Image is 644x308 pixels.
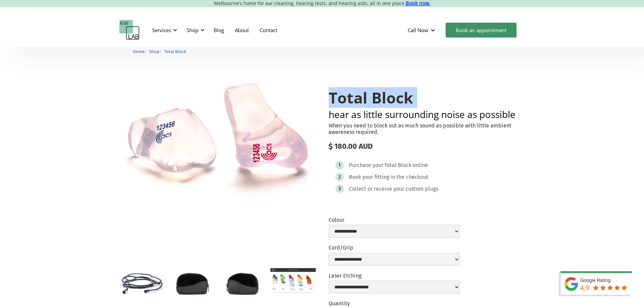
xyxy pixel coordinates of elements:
a: open lightbox [170,268,215,298]
div: Services [148,20,179,40]
h2: hear as little surrounding noise as possible [329,110,525,119]
a: Book an appointment [446,23,517,38]
div: Call Now [402,20,442,40]
div: Total Block [384,162,411,169]
a: open lightbox [119,76,316,206]
div: Shop [183,20,207,40]
div: 3 [338,186,341,191]
div: Shop [187,27,198,33]
a: Total Block [164,48,186,54]
div: Services [152,27,171,33]
a: About [230,20,254,40]
label: Colour [329,217,460,223]
div: 1 [338,163,340,168]
label: Laser Etching [329,273,460,279]
div: Book your fitting in the checkout [349,174,428,181]
a: open lightbox [220,268,265,298]
div: Purchase your [349,162,383,169]
a: Blog [208,20,230,40]
span: Shop [149,49,160,54]
label: Cord/Grip [329,244,460,251]
div: online [412,162,428,169]
div: Collect or receive your custom plugs [349,186,438,192]
a: Home [133,48,145,54]
a: Contact [254,20,283,40]
li: 〉 [149,48,164,55]
span: Total Block [164,49,186,54]
div: 2 [338,174,341,180]
p: When you need to block out as much sound as possible with little ambient awareness required. [329,122,525,135]
a: open lightbox [119,268,164,298]
span: Home [133,49,145,54]
a: home [119,20,140,40]
a: open lightbox [270,268,315,293]
div: $ 180.00 AUD [329,142,525,151]
li: 〉 [133,48,149,55]
label: Quantity [329,300,350,307]
h1: Total Block [329,89,525,106]
a: Shop [149,48,160,54]
div: Call Now [408,27,428,33]
img: Total Block [119,76,316,206]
